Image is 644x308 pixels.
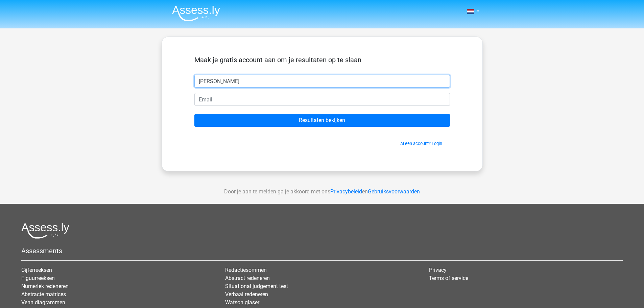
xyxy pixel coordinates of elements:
[194,75,450,88] input: Voornaam
[194,114,450,127] input: Resultaten bekijken
[429,275,468,281] a: Terms of service
[21,267,52,273] a: Cijferreeksen
[21,299,65,306] a: Venn diagrammen
[429,267,447,273] a: Privacy
[368,188,420,195] a: Gebruiksvoorwaarden
[330,188,362,195] a: Privacybeleid
[194,93,450,106] input: Email
[225,275,270,281] a: Abstract redeneren
[172,5,220,21] img: Assessly
[21,223,69,239] img: Assessly logo
[194,56,450,64] h5: Maak je gratis account aan om je resultaten op te slaan
[225,283,288,289] a: Situational judgement test
[225,291,268,298] a: Verbaal redeneren
[21,275,55,281] a: Figuurreeksen
[21,247,623,255] h5: Assessments
[400,141,442,146] a: Al een account? Login
[21,283,69,289] a: Numeriek redeneren
[225,267,267,273] a: Redactiesommen
[21,291,66,298] a: Abstracte matrices
[225,299,259,306] a: Watson glaser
